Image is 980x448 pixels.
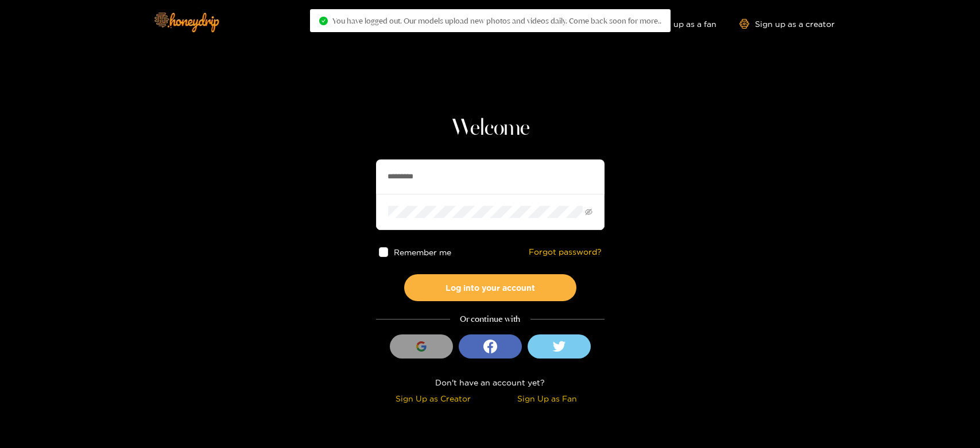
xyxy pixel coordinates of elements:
[529,247,602,257] a: Forgot password?
[376,115,605,142] h1: Welcome
[404,274,576,301] button: Log into your account
[394,248,451,256] span: Remember me
[585,208,592,216] span: eye-invisible
[319,17,328,25] span: check-circle
[379,392,487,405] div: Sign Up as Creator
[376,376,605,389] div: Don't have an account yet?
[493,392,602,405] div: Sign Up as Fan
[376,313,605,326] div: Or continue with
[638,19,716,29] a: Sign up as a fan
[739,19,835,29] a: Sign up as a creator
[332,16,661,25] span: You have logged out. Our models upload new photos and videos daily. Come back soon for more..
